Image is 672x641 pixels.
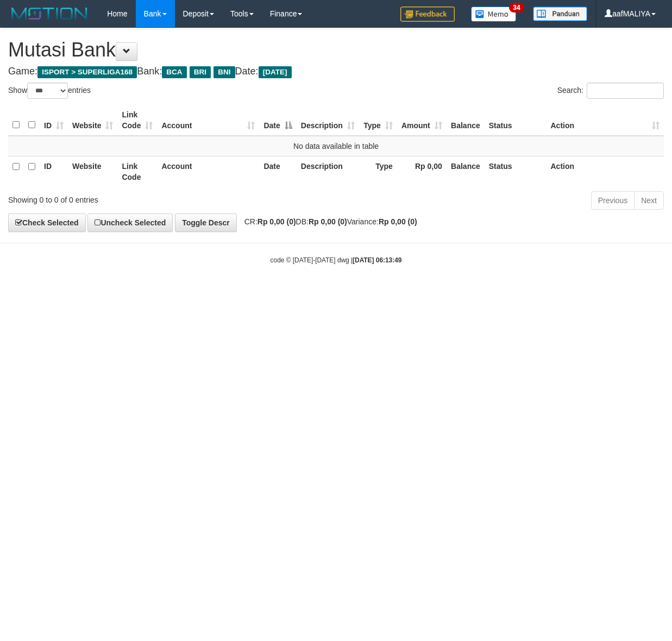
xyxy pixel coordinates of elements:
span: [DATE] [259,66,292,78]
th: Account [157,156,259,187]
a: Toggle Descr [175,213,237,232]
td: No data available in table [8,136,664,156]
th: Website [68,156,117,187]
a: Previous [591,191,635,210]
img: MOTION_logo.png [8,5,91,22]
label: Show entries [8,83,91,99]
th: Amount: activate to sort column ascending [397,105,447,136]
strong: [DATE] 06:13:49 [353,256,401,264]
th: Action [547,156,664,187]
span: CR: DB: Variance: [239,217,417,226]
h4: Game: Bank: Date: [8,66,664,77]
img: Feedback.jpg [400,7,455,22]
th: Status [485,156,547,187]
th: Date [259,156,296,187]
a: Check Selected [8,213,86,232]
th: Rp 0,00 [397,156,447,187]
th: Description: activate to sort column ascending [297,105,359,136]
strong: Rp 0,00 (0) [379,217,417,226]
select: Showentries [27,83,68,99]
span: BRI [190,66,211,78]
th: Date: activate to sort column descending [259,105,296,136]
img: Button%20Memo.svg [471,7,517,22]
a: Next [634,191,664,210]
th: Description [297,156,359,187]
div: Showing 0 to 0 of 0 entries [8,190,272,205]
h1: Mutasi Bank [8,39,664,61]
th: Balance [447,156,485,187]
th: Type [359,156,397,187]
th: Account: activate to sort column ascending [157,105,259,136]
input: Search: [587,83,664,99]
th: ID: activate to sort column ascending [40,105,68,136]
strong: Rp 0,00 (0) [309,217,347,226]
small: code © [DATE]-[DATE] dwg | [271,256,402,264]
th: Type: activate to sort column ascending [359,105,397,136]
span: 34 [509,3,524,12]
th: ID [40,156,68,187]
span: ISPORT > SUPERLIGA168 [37,66,137,78]
strong: Rp 0,00 (0) [258,217,296,226]
th: Status [485,105,547,136]
th: Link Code: activate to sort column ascending [117,105,157,136]
th: Link Code [117,156,157,187]
span: BCA [162,66,186,78]
th: Website: activate to sort column ascending [68,105,117,136]
img: panduan.png [533,7,587,21]
span: BNI [213,66,235,78]
th: Action: activate to sort column ascending [547,105,664,136]
label: Search: [557,83,664,99]
th: Balance [447,105,485,136]
a: Uncheck Selected [87,213,173,232]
